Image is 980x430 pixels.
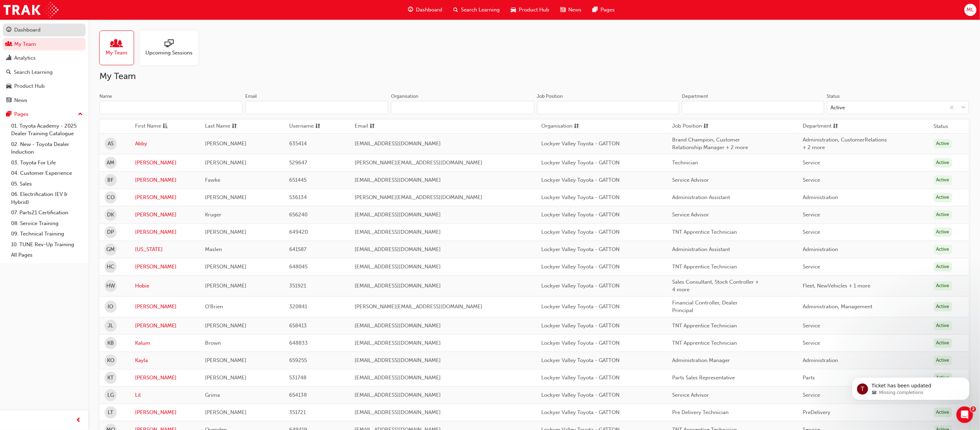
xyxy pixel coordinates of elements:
[145,49,193,57] span: Upcoming Sessions
[561,6,566,14] span: news-icon
[803,194,838,200] span: Administration
[355,194,482,200] span: [PERSON_NAME][EMAIL_ADDRESS][DOMAIN_NAME]
[541,160,620,166] span: Lockyer Valley Toyota - GATTON
[205,340,221,346] span: Brown
[355,177,441,183] span: [EMAIL_ADDRESS][DOMAIN_NAME]
[205,140,247,147] span: [PERSON_NAME]
[803,264,820,270] span: Service
[6,83,11,89] span: car-icon
[164,39,173,49] span: sessionType_ONLINE_URL-icon
[541,177,620,183] span: Lockyer Valley Toyota - GATTON
[934,408,952,417] div: Active
[3,2,59,18] img: Trak
[803,177,820,183] span: Service
[803,283,871,289] span: Fleet, NewVehicles + 1 more
[587,3,621,17] a: pages-iconPages
[934,210,952,220] div: Active
[355,160,482,166] span: [PERSON_NAME][EMAIL_ADDRESS][DOMAIN_NAME]
[833,122,838,131] span: sorting-icon
[14,68,53,76] div: Search Learning
[511,6,516,14] span: car-icon
[107,159,115,167] span: AM
[78,110,83,119] span: up-icon
[355,140,441,147] span: [EMAIL_ADDRESS][DOMAIN_NAME]
[8,168,86,179] a: 04. Customer Experience
[541,122,572,131] span: Organisation
[112,39,121,49] span: people-icon
[205,246,222,252] span: Maslen
[135,228,195,236] a: [PERSON_NAME]
[14,54,36,62] div: Analytics
[289,122,327,131] button: Usernamesorting-icon
[6,41,11,48] span: people-icon
[289,229,308,235] span: 649420
[99,31,140,65] a: My Team
[135,122,161,131] span: First Name
[569,6,582,14] span: News
[541,340,620,346] span: Lockyer Valley Toyota - GATTON
[964,4,977,16] button: ML
[135,303,195,311] a: [PERSON_NAME]
[135,176,195,184] a: [PERSON_NAME]
[541,409,620,415] span: Lockyer Valley Toyota - GATTON
[205,322,247,329] span: [PERSON_NAME]
[672,300,738,314] span: Financial Controller, Dealer Principal
[541,375,620,381] span: Lockyer Valley Toyota - GATTON
[541,246,620,252] span: Lockyer Valley Toyota - GATTON
[245,101,388,114] input: Email
[162,122,168,131] span: asc-icon
[672,229,737,235] span: TNT Apprentice Technician
[541,140,620,147] span: Lockyer Valley Toyota - GATTON
[934,281,952,291] div: Active
[555,3,587,17] a: news-iconNews
[205,303,223,310] span: O'Brien
[6,55,11,61] span: chart-icon
[672,375,735,381] span: Parts Sales Representative
[108,322,114,330] span: JL
[3,94,86,107] a: News
[803,409,831,415] span: PreDelivery
[672,160,698,166] span: Technician
[289,160,307,166] span: 529647
[3,52,86,64] a: Analytics
[289,264,308,270] span: 648045
[541,303,620,310] span: Lockyer Valley Toyota - GATTON
[8,207,86,218] a: 07. Parts21 Certification
[107,339,114,347] span: KB
[841,363,980,411] iframe: Intercom notifications message
[703,122,709,131] span: sorting-icon
[355,357,441,363] span: [EMAIL_ADDRESS][DOMAIN_NAME]
[355,340,441,346] span: [EMAIL_ADDRESS][DOMAIN_NAME]
[6,69,11,76] span: search-icon
[205,122,243,131] button: Last Namesorting-icon
[803,229,820,235] span: Service
[289,322,307,329] span: 658413
[934,302,952,311] div: Active
[506,3,555,17] a: car-iconProduct Hub
[8,250,86,260] a: All Pages
[803,357,838,363] span: Administration
[6,111,11,118] span: pages-icon
[408,6,413,14] span: guage-icon
[135,193,195,201] a: [PERSON_NAME]
[107,356,114,364] span: KO
[541,194,620,200] span: Lockyer Valley Toyota - GATTON
[6,27,11,33] span: guage-icon
[355,212,441,218] span: [EMAIL_ADDRESS][DOMAIN_NAME]
[107,391,114,399] span: LG
[135,140,195,148] a: Abby
[108,176,114,184] span: BF
[403,3,448,17] a: guage-iconDashboard
[672,392,709,398] span: Service Advisor
[3,80,86,93] a: Product Hub
[107,228,114,236] span: DP
[99,93,112,100] div: Name
[135,409,195,416] a: [PERSON_NAME]
[135,211,195,219] a: [PERSON_NAME]
[934,193,952,202] div: Active
[391,101,534,114] input: Organisation
[245,93,257,100] div: Email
